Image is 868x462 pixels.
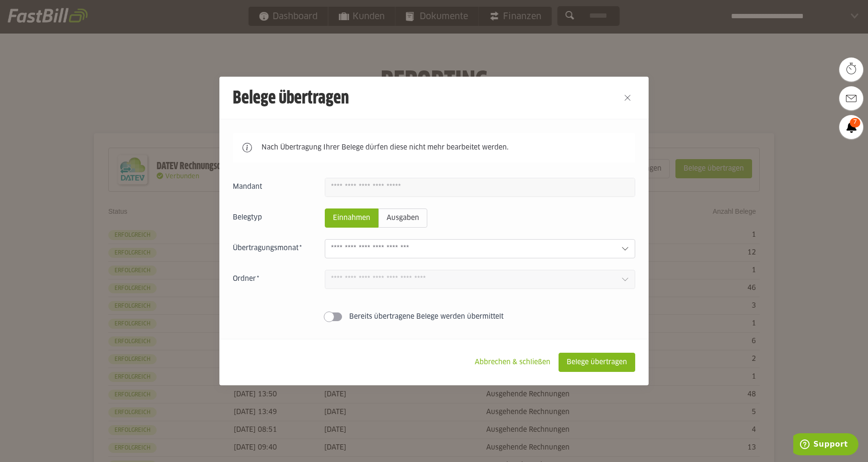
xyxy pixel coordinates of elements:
span: 7 [850,118,860,127]
sl-button: Abbrechen & schließen [467,353,559,372]
iframe: Öffnet ein Widget, in dem Sie weitere Informationen finden [793,433,858,457]
a: 7 [839,115,863,139]
sl-radio-button: Einnahmen [325,208,378,228]
sl-button: Belege übertragen [559,353,635,372]
sl-radio-button: Ausgaben [378,208,427,228]
sl-switch: Bereits übertragene Belege werden übermittelt [233,312,635,322]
